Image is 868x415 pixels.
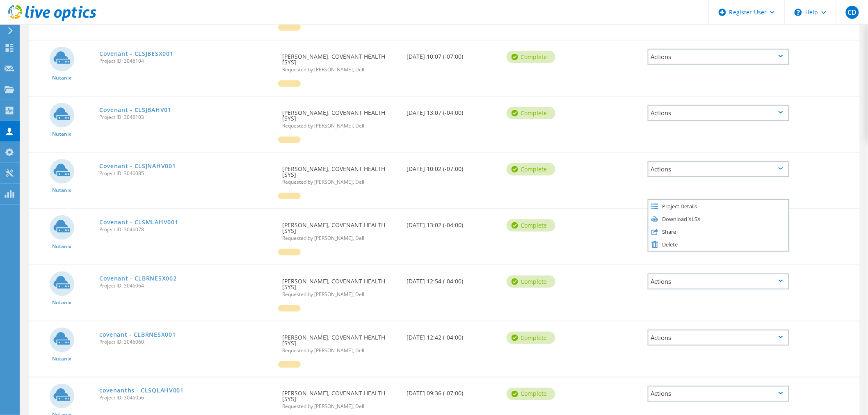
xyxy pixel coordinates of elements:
div: Complete [507,276,555,288]
div: Actions [648,161,789,177]
span: Project ID: 3046060 [99,340,274,344]
div: Complete [507,107,555,119]
span: Requested by [PERSON_NAME], Dell [282,404,399,409]
div: [PERSON_NAME], COVENANT HEALTH [SYS] [278,209,403,249]
a: Covenant - CLSJBESX001 [99,51,173,57]
span: Nutanix [53,188,72,193]
a: Live Optics Dashboard [8,17,96,23]
div: Actions [648,105,789,121]
div: Share [649,226,788,238]
div: [PERSON_NAME], COVENANT HEALTH [SYS] [278,153,403,193]
a: covenant - CLBRNESX001 [99,332,176,337]
div: Complete [507,219,555,232]
div: [PERSON_NAME], COVENANT HEALTH [SYS] [278,322,403,361]
span: Project ID: 3046056 [99,396,274,401]
span: Requested by [PERSON_NAME], Dell [282,67,399,72]
span: Project ID: 3046064 [99,283,274,288]
div: [DATE] 13:02 (-04:00) [403,209,503,236]
span: Project ID: 3046085 [99,171,274,176]
div: Actions [648,330,789,346]
span: Nutanix [53,300,72,305]
div: Delete [649,238,788,251]
span: Project ID: 3046104 [99,59,274,64]
div: [DATE] 13:07 (-04:00) [403,97,503,124]
span: Nutanix [53,132,72,137]
span: Requested by [PERSON_NAME], Dell [282,348,399,353]
div: [DATE] 12:54 (-04:00) [403,265,503,292]
span: Requested by [PERSON_NAME], Dell [282,292,399,297]
span: Nutanix [53,244,72,249]
div: Complete [507,388,555,400]
div: Actions [648,274,789,290]
a: Covenant - CLSMLAHV001 [99,219,178,225]
span: Project ID: 3046078 [99,227,274,232]
div: Project Details [649,200,788,213]
a: covenanths - CLSQLAHV001 [99,388,184,394]
a: Covenant - CLSJNAHV001 [99,163,176,169]
svg: \n [795,9,802,16]
span: Requested by [PERSON_NAME], Dell [282,236,399,241]
div: [DATE] 09:36 (-07:00) [403,378,503,405]
span: Project ID: 3046103 [99,115,274,120]
span: Requested by [PERSON_NAME], Dell [282,123,399,128]
a: Covenant - CLSJBAHV01 [99,107,171,113]
div: [DATE] 10:07 (-07:00) [403,41,503,68]
div: [PERSON_NAME], COVENANT HEALTH [SYS] [278,97,403,137]
div: Complete [507,163,555,176]
a: Covenant - CLBRNESX002 [99,276,176,281]
div: Actions [648,386,789,402]
div: Actions [648,49,789,65]
span: CD [847,9,857,16]
div: Complete [507,51,555,63]
div: [DATE] 12:42 (-04:00) [403,322,503,349]
span: Nutanix [53,356,72,361]
div: [DATE] 10:02 (-07:00) [403,153,503,180]
div: [PERSON_NAME], COVENANT HEALTH [SYS] [278,41,403,80]
div: [PERSON_NAME], COVENANT HEALTH [SYS] [278,265,403,305]
div: Download XLSX [649,213,788,226]
span: Nutanix [53,75,72,80]
span: Requested by [PERSON_NAME], Dell [282,180,399,185]
div: Complete [507,332,555,344]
